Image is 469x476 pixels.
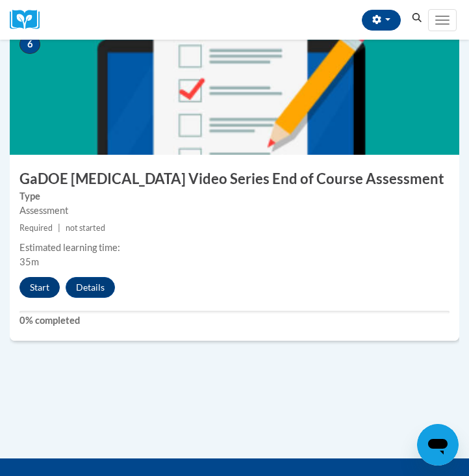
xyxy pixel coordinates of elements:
[58,223,60,233] span: |
[19,189,450,204] label: Type
[66,277,115,298] button: Details
[19,313,450,328] label: 0% completed
[362,10,401,31] button: Account Settings
[19,204,450,218] div: Assessment
[19,34,40,54] span: 6
[417,424,459,466] iframe: Button to launch messaging window
[10,169,459,189] h3: GaDOE [MEDICAL_DATA] Video Series End of Course Assessment
[66,223,105,233] span: not started
[19,241,450,255] div: Estimated learning time:
[10,10,49,30] img: Logo brand
[10,25,459,155] img: Course Image
[407,10,427,26] button: Search
[19,223,53,233] span: Required
[19,256,39,267] span: 35m
[19,277,60,298] button: Start
[10,10,49,30] a: Cox Campus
